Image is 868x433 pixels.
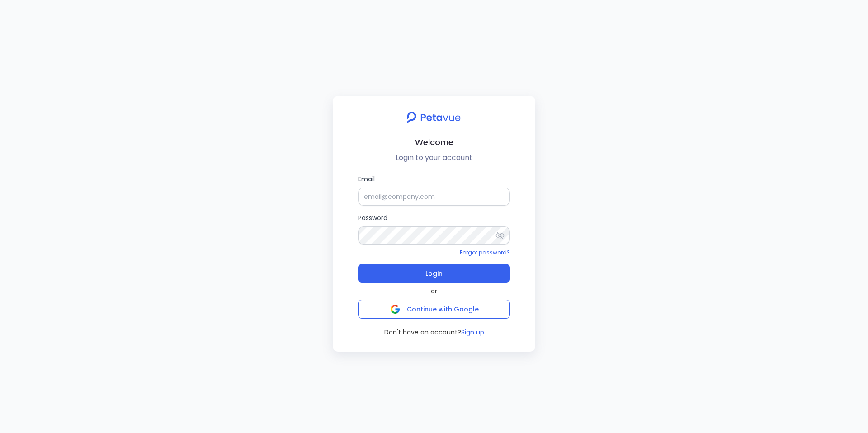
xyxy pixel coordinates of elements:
label: Email [358,174,510,206]
input: Password [358,226,510,245]
span: or [431,287,437,296]
a: Forgot password? [460,249,510,256]
button: Continue with Google [358,300,510,319]
button: Sign up [461,328,484,337]
span: Continue with Google [407,305,479,314]
h2: Welcome [340,136,528,149]
label: Password [358,213,510,245]
button: Login [358,264,510,283]
span: Don't have an account? [384,328,461,337]
input: Email [358,188,510,206]
img: petavue logo [401,107,467,128]
span: Login [425,267,443,280]
p: Login to your account [340,152,528,163]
